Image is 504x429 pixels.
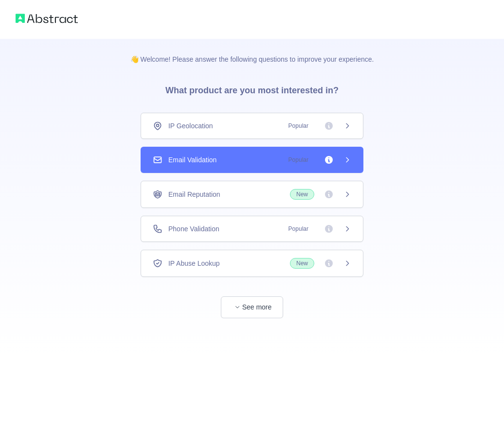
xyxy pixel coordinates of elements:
span: Popular [283,155,314,165]
span: Popular [283,224,314,234]
span: Email Reputation [168,189,220,199]
button: See more [221,296,283,318]
img: Abstract logo [16,12,78,25]
span: New [290,258,314,269]
span: Popular [283,121,314,131]
span: Phone Validation [168,224,219,234]
span: IP Geolocation [168,121,213,131]
span: New [290,189,314,200]
h3: What product are you most interested in? [150,64,354,113]
p: 👋 Welcome! Please answer the following questions to improve your experience. [115,39,390,64]
span: Email Validation [168,155,216,165]
span: IP Abuse Lookup [168,258,220,268]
